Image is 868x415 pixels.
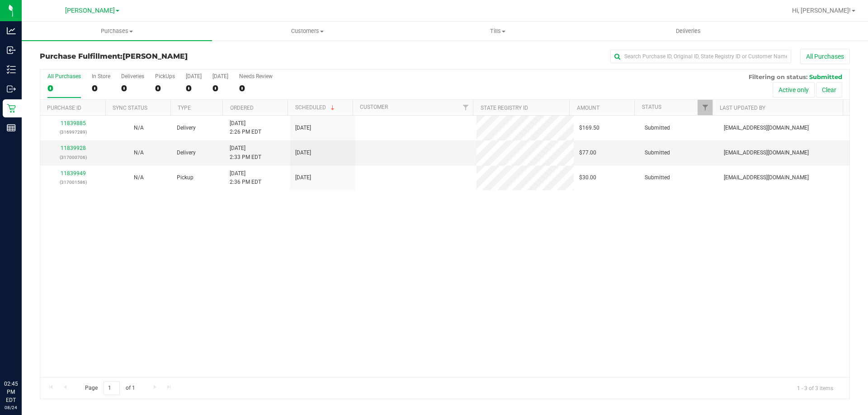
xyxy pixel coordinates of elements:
[230,105,254,111] a: Ordered
[113,105,147,111] a: Sync Status
[92,83,110,93] div: 0
[7,123,16,132] inline-svg: Reports
[593,22,783,41] a: Deliveries
[239,73,273,79] div: Needs Review
[816,82,842,98] button: Clear
[104,381,120,395] input: 1
[177,149,196,157] span: Delivery
[186,73,202,79] div: [DATE]
[134,174,144,181] span: Not Applicable
[4,380,18,404] p: 02:45 PM EDT
[92,73,110,79] div: In Store
[123,52,188,61] span: [PERSON_NAME]
[579,173,596,182] span: $30.00
[7,65,16,74] inline-svg: Inventory
[458,100,473,115] a: Filter
[212,83,228,93] div: 0
[239,83,273,93] div: 0
[792,7,851,14] span: Hi, [PERSON_NAME]!
[65,7,115,14] span: [PERSON_NAME]
[7,84,16,93] inline-svg: Outbound
[642,104,661,110] a: Status
[295,124,311,132] span: [DATE]
[47,105,81,111] a: Purchase ID
[61,170,86,177] a: 11839949
[47,73,81,79] div: All Purchases
[9,343,36,370] iframe: Resource center
[790,381,840,395] span: 1 - 3 of 3 items
[7,26,16,35] inline-svg: Analytics
[46,178,100,187] p: (317001586)
[155,73,175,79] div: PickUps
[230,144,261,161] span: [DATE] 2:33 PM EDT
[800,49,850,64] button: All Purchases
[177,173,193,182] span: Pickup
[61,145,86,151] a: 11839928
[809,73,842,80] span: Submitted
[134,173,144,182] button: N/A
[579,124,599,132] span: $169.50
[230,119,261,136] span: [DATE] 2:26 PM EDT
[178,105,191,111] a: Type
[360,104,388,110] a: Customer
[295,149,311,157] span: [DATE]
[698,100,712,115] a: Filter
[134,149,144,157] button: N/A
[177,124,196,132] span: Delivery
[724,173,809,182] span: [EMAIL_ADDRESS][DOMAIN_NAME]
[773,82,815,98] button: Active only
[664,27,713,35] span: Deliveries
[4,404,18,411] p: 08/24
[645,173,670,182] span: Submitted
[749,73,807,80] span: Filtering on status:
[121,73,144,79] div: Deliveries
[645,124,670,132] span: Submitted
[77,381,142,395] span: Page of 1
[22,27,212,35] span: Purchases
[212,73,228,79] div: [DATE]
[46,153,100,162] p: (317000706)
[7,46,16,55] inline-svg: Inbound
[720,105,765,111] a: Last Updated By
[121,83,144,93] div: 0
[134,149,144,156] span: Not Applicable
[579,149,596,157] span: $77.00
[47,83,81,93] div: 0
[295,104,336,111] a: Scheduled
[610,50,791,63] input: Search Purchase ID, Original ID, State Registry ID or Customer Name...
[40,52,310,61] h3: Purchase Fulfillment:
[155,83,175,93] div: 0
[134,125,144,131] span: Not Applicable
[645,149,670,157] span: Submitted
[724,124,809,132] span: [EMAIL_ADDRESS][DOMAIN_NAME]
[212,22,402,41] a: Customers
[403,27,592,35] span: Tills
[22,22,212,41] a: Purchases
[230,169,261,187] span: [DATE] 2:36 PM EDT
[134,124,144,132] button: N/A
[7,104,16,113] inline-svg: Retail
[295,173,311,182] span: [DATE]
[186,83,202,93] div: 0
[577,105,599,111] a: Amount
[61,120,86,126] a: 11839885
[46,128,100,136] p: (316997289)
[481,105,528,111] a: State Registry ID
[212,27,402,35] span: Customers
[402,22,593,41] a: Tills
[724,149,809,157] span: [EMAIL_ADDRESS][DOMAIN_NAME]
